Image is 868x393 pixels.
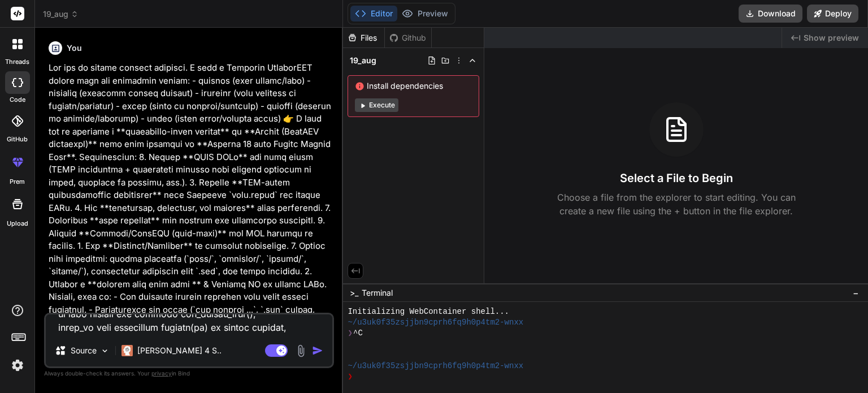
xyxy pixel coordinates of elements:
div: Files [343,32,384,44]
img: Claude 4 Sonnet [121,345,133,356]
label: GitHub [7,135,28,144]
p: Source [71,345,97,356]
span: − [853,287,859,299]
span: ❯ [348,372,353,382]
span: ~/u3uk0f35zsjjbn9cprh6fq9h0p4tm2-wnxx [348,361,523,372]
label: code [10,95,25,105]
p: Choose a file from the explorer to start editing. You can create a new file using the + button in... [550,191,803,218]
img: settings [8,356,27,375]
span: 19_aug [43,8,79,20]
button: Execute [355,98,398,112]
span: >_ [350,287,358,299]
span: ~/u3uk0f35zsjjbn9cprh6fq9h0p4tm2-wnxx [348,317,523,328]
p: Always double-check its answers. Your in Bind [44,368,334,379]
span: privacy [151,370,172,377]
button: Download [739,5,802,23]
span: 19_aug [350,55,376,66]
span: Terminal [362,287,393,299]
label: threads [5,57,29,67]
img: icon [312,345,323,356]
label: Upload [7,219,28,228]
img: attachment [294,344,307,357]
img: Pick Models [100,346,110,356]
p: [PERSON_NAME] 4 S.. [137,345,222,356]
button: Preview [397,6,453,21]
span: ^C [353,328,363,339]
span: Initializing WebContainer shell... [348,306,509,317]
button: − [850,284,861,302]
h3: Select a File to Begin [620,170,733,186]
label: prem [10,177,25,187]
div: Github [385,32,431,44]
span: Install dependencies [355,80,472,92]
span: Show preview [804,32,859,44]
button: Editor [350,6,397,21]
span: ❯ [348,328,353,339]
h6: You [67,42,82,54]
button: Deploy [807,5,858,23]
